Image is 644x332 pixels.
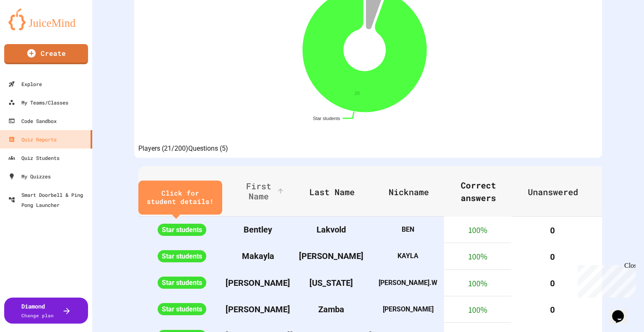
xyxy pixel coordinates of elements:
[574,262,636,298] iframe: chat widget
[550,251,555,261] span: 0
[468,304,487,315] span: 100 %
[372,269,444,296] th: [PERSON_NAME].W
[468,277,487,288] span: 100 %
[8,97,68,107] div: My Teams/Classes
[461,179,507,204] span: Correct answers
[309,187,366,197] span: Last Name
[8,8,84,30] img: logo-orange.svg
[8,171,51,181] div: My Quizzes
[8,79,42,89] div: Explore
[8,134,57,144] div: Quiz Reports
[318,304,344,314] span: Zamba
[8,116,57,126] div: Code Sandbox
[313,116,340,121] text: Star students
[21,312,54,319] span: Change plan
[242,251,274,261] span: Makayla
[528,187,589,197] span: Unanswered
[226,304,290,314] span: [PERSON_NAME]
[138,144,188,154] button: Players (21/200)
[8,153,60,163] div: Quiz Students
[372,296,444,322] th: [PERSON_NAME]
[372,217,444,243] th: BEN
[372,243,444,269] th: KAYLA
[550,278,555,288] span: 0
[8,190,89,210] div: Smart Doorbell & Ping Pong Launcher
[158,303,206,315] span: Star students
[158,250,206,262] span: Star students
[3,3,58,53] div: Chat with us now!Close
[550,305,555,315] span: 0
[550,225,555,235] span: 0
[4,298,88,324] button: DiamondChange plan
[138,144,228,154] div: basic tabs example
[609,298,636,324] iframe: chat widget
[147,189,214,207] div: Click for student details!
[21,302,54,319] div: Diamond
[468,251,487,262] span: 100 %
[158,224,206,236] span: Star students
[226,278,290,288] span: [PERSON_NAME]
[188,144,228,154] button: Questions (5)
[468,225,487,235] span: 100 %
[317,225,346,235] span: Lakvold
[4,44,88,64] a: Create
[309,278,353,288] span: [US_STATE]
[244,225,272,235] span: Bentley
[158,277,206,289] span: Star students
[242,181,286,201] span: First Name
[389,187,440,197] span: Nickname
[299,251,364,261] span: [PERSON_NAME]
